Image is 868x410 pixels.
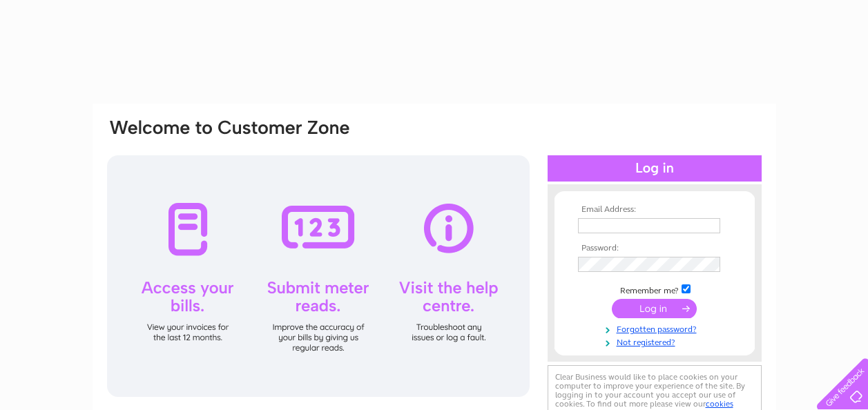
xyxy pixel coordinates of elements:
[575,244,735,253] th: Password:
[578,335,735,348] a: Not registered?
[578,322,735,335] a: Forgotten password?
[575,282,735,296] td: Remember me?
[575,205,735,215] th: Email Address:
[612,299,697,318] input: Submit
